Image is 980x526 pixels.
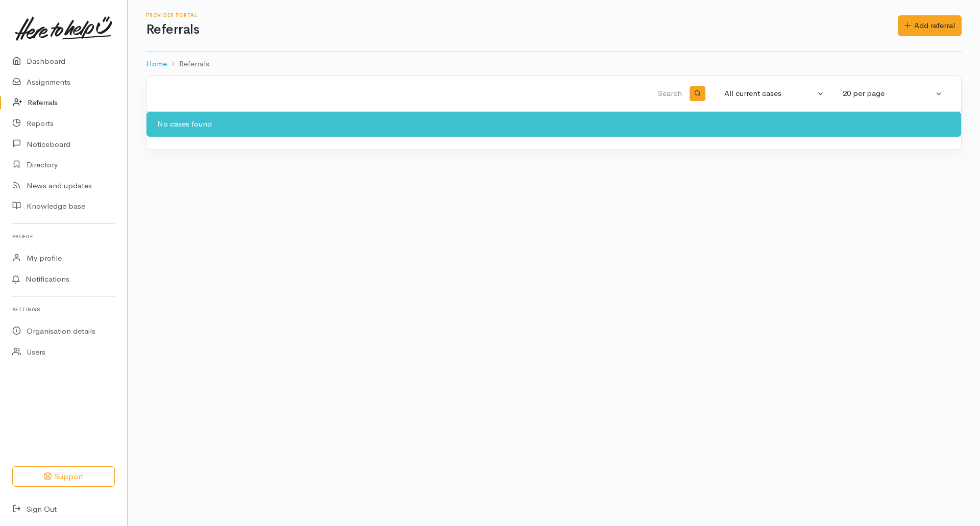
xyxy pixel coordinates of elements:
div: No cases found [146,112,961,137]
a: Home [146,58,167,70]
input: Search [159,82,684,106]
div: All current cases [724,88,815,99]
h6: Profile [12,230,115,243]
h6: Settings [12,303,115,316]
nav: breadcrumb [146,52,962,76]
div: 20 per page [843,88,934,99]
li: Referrals [167,58,209,70]
button: 20 per page [837,84,949,104]
button: All current cases [718,84,830,104]
button: Support [12,466,115,487]
a: Add referral [898,15,962,36]
h6: Provider Portal [146,12,898,18]
h1: Referrals [146,22,898,37]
